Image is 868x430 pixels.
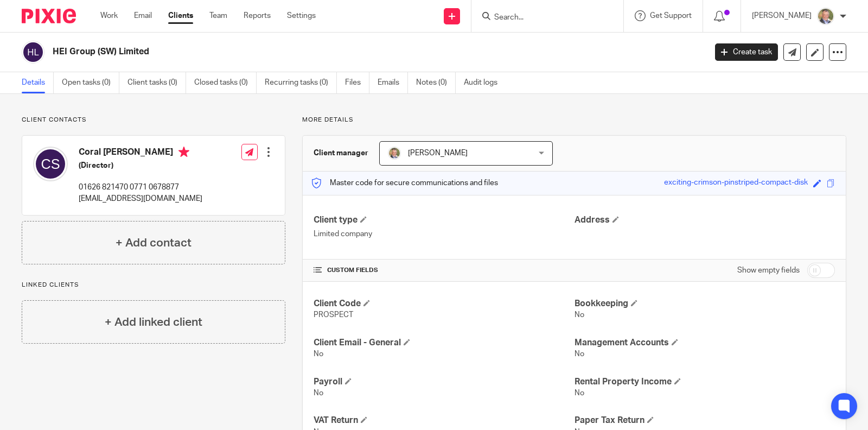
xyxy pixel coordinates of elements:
p: [PERSON_NAME] [752,10,812,21]
p: [EMAIL_ADDRESS][DOMAIN_NAME] [79,193,202,204]
img: Pixie [22,9,76,23]
a: Client tasks (0) [127,72,186,93]
p: Limited company [314,229,574,239]
span: Get Support [650,12,692,20]
label: Show empty fields [737,265,800,276]
span: No [575,311,584,319]
h4: Client Code [314,298,574,309]
i: Primary [178,147,189,157]
img: svg%3E [22,41,44,64]
h4: VAT Return [314,415,574,426]
h2: HEI Group (SW) Limited [53,46,570,58]
p: 01626 821470 0771 0678877 [79,182,202,193]
a: Details [22,72,54,93]
p: Client contacts [22,116,285,124]
h4: + Add linked client [105,314,202,331]
h4: Coral [PERSON_NAME] [79,147,202,160]
img: High%20Res%20Andrew%20Price%20Accountants_Poppy%20Jakes%20photography-1109.jpg [388,147,401,160]
a: Email [134,10,152,21]
span: PROSPECT [314,311,353,319]
p: Master code for secure communications and files [311,178,498,188]
a: Clients [168,10,193,21]
h4: Paper Tax Return [575,415,835,426]
h4: CUSTOM FIELDS [314,266,574,275]
img: High%20Res%20Andrew%20Price%20Accountants_Poppy%20Jakes%20photography-1109.jpg [817,8,834,25]
a: Closed tasks (0) [194,72,257,93]
h4: Rental Property Income [575,376,835,388]
img: svg%3E [33,147,68,181]
h3: Client manager [314,148,368,159]
a: Work [100,10,118,21]
span: No [575,350,584,358]
a: Notes (0) [416,72,456,93]
span: No [575,389,584,397]
a: Create task [715,43,778,61]
p: More details [302,116,846,124]
h4: Management Accounts [575,337,835,349]
input: Search [493,13,591,23]
h4: Client Email - General [314,337,574,349]
h4: Client type [314,214,574,226]
a: Settings [287,10,316,21]
span: No [314,389,323,397]
a: Recurring tasks (0) [265,72,337,93]
a: Team [209,10,227,21]
a: Emails [378,72,408,93]
h4: Bookkeeping [575,298,835,309]
a: Open tasks (0) [62,72,119,93]
span: [PERSON_NAME] [408,149,468,157]
h4: Payroll [314,376,574,388]
span: No [314,350,323,358]
p: Linked clients [22,281,285,289]
h4: + Add contact [116,235,192,251]
h4: Address [575,214,835,226]
a: Reports [244,10,271,21]
h5: (Director) [79,160,202,171]
div: exciting-crimson-pinstriped-compact-disk [664,177,808,189]
a: Files [345,72,369,93]
a: Audit logs [464,72,506,93]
